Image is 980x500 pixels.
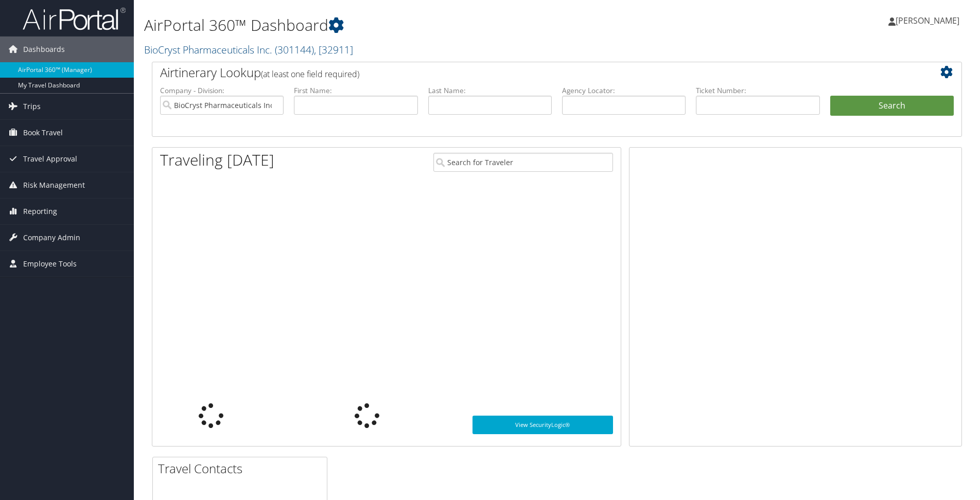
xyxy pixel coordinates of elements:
[562,85,686,96] label: Agency Locator:
[144,14,694,36] h1: AirPortal 360™ Dashboard
[23,94,41,119] span: Trips
[160,85,284,96] label: Company - Division:
[158,460,327,477] h2: Travel Contacts
[275,43,314,57] span: ( 301144 )
[896,15,959,26] span: [PERSON_NAME]
[428,85,552,96] label: Last Name:
[472,416,613,434] a: View SecurityLogic®
[888,5,970,36] a: [PERSON_NAME]
[23,251,77,277] span: Employee Tools
[23,37,65,62] span: Dashboards
[261,68,359,80] span: (at least one field required)
[433,153,613,172] input: Search for Traveler
[23,120,63,146] span: Book Travel
[160,64,886,81] h2: Airtinerary Lookup
[144,43,353,57] a: BioCryst Pharmaceuticals Inc.
[23,7,126,31] img: airportal-logo.png
[314,43,353,57] span: , [ 32911 ]
[294,85,417,96] label: First Name:
[23,225,80,251] span: Company Admin
[830,96,954,116] button: Search
[23,199,57,224] span: Reporting
[23,172,85,198] span: Risk Management
[696,85,819,96] label: Ticket Number:
[23,146,77,172] span: Travel Approval
[160,149,274,171] h1: Traveling [DATE]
